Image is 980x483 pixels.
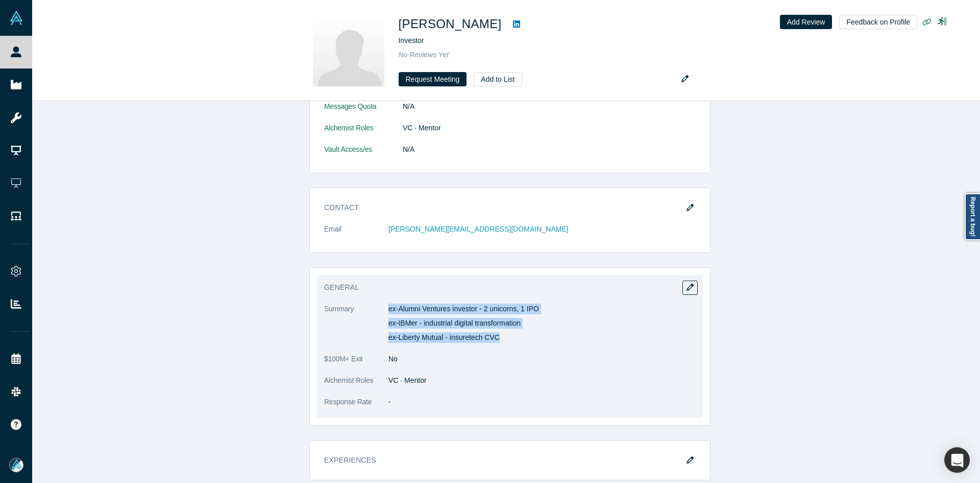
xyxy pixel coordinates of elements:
[403,123,696,133] dd: VC · Mentor
[399,72,467,86] button: Request Meeting
[388,225,568,233] a: [PERSON_NAME][EMAIL_ADDRESS][DOMAIN_NAME]
[324,397,388,418] dt: Response Rate
[399,51,449,59] span: No Reviews Yet
[324,282,681,293] h3: General
[324,123,403,144] dt: Alchemist Roles
[399,36,424,44] span: Investor
[324,455,696,473] h3: Experiences
[324,202,681,213] h3: Contact
[388,397,696,407] dd: -
[313,15,384,86] img: Emil Mamedov's Profile Image
[324,304,388,354] dt: Summary
[388,332,696,343] p: ex-Liberty Mutual - insuretech CVC
[388,354,696,364] dd: No
[474,72,522,86] button: Add to List
[399,15,502,33] h1: [PERSON_NAME]
[388,318,696,329] p: ex-IBMer - industrial digital transformation
[324,354,388,375] dt: $100M+ Exit
[324,224,388,245] dt: Email
[403,144,696,155] dd: N/A
[388,304,696,314] p: ex-Alumni Ventures investor - 2 unicorns, 1 IPO
[839,15,917,29] button: Feedback on Profile
[324,144,403,166] dt: Vault Access/es
[780,15,832,29] button: Add Review
[324,375,388,397] dt: Alchemist Roles
[9,11,23,25] img: Alchemist Vault Logo
[324,101,403,123] dt: Messages Quota
[9,458,23,472] img: Mia Scott's Account
[403,101,696,112] dd: N/A
[388,375,696,386] dd: VC · Mentor
[965,193,980,240] a: Report a bug!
